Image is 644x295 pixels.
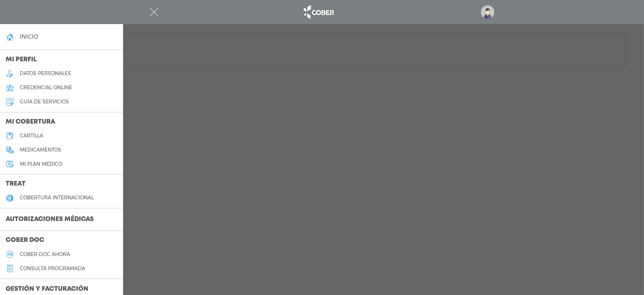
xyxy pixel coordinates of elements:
[23,35,619,42] p: The page you requested was not found.
[20,133,43,139] h5: cartilla
[18,15,625,30] h1: 404 Page Not Found
[20,251,70,257] h5: Cober doc ahora
[150,8,158,17] img: Cober_menu-close-white.svg
[20,195,94,201] h5: cobertura internacional
[20,266,85,272] h5: consulta programada
[20,161,62,167] h5: Mi plan médico
[20,147,61,153] h5: medicamentos
[20,70,71,76] h5: datos personales
[300,4,337,21] img: logo_cober_home-white.png
[20,33,38,40] h4: inicio
[20,85,72,91] h5: credencial online
[20,99,69,105] h5: guía de servicios
[481,5,494,19] img: profile-placeholder.svg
